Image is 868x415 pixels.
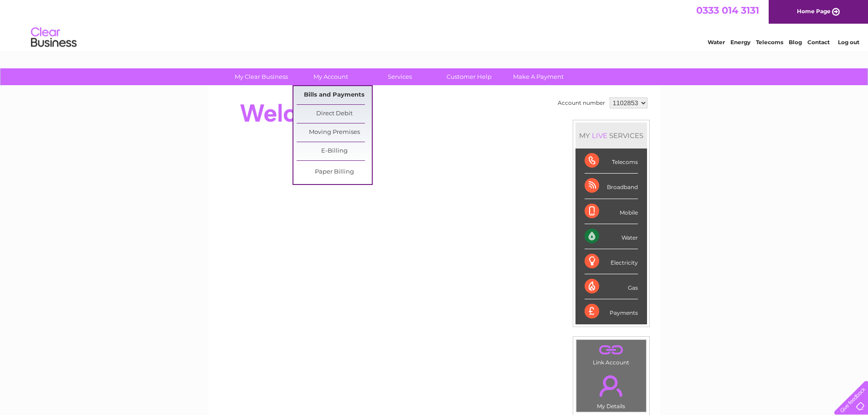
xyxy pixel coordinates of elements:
[585,299,638,324] div: Payments
[585,149,638,174] div: Telecoms
[590,131,609,140] div: LIVE
[297,142,372,160] a: E-Billing
[576,368,647,412] td: My Details
[696,5,759,16] a: 0333 014 3131
[431,68,507,85] a: Customer Help
[297,163,372,181] a: Paper Billing
[293,68,368,85] a: My Account
[575,123,647,149] div: MY SERVICES
[579,342,644,358] a: .
[362,68,437,85] a: Services
[576,339,647,368] td: Link Account
[789,39,802,46] a: Blog
[297,123,372,142] a: Moving Premises
[585,274,638,299] div: Gas
[838,39,859,46] a: Log out
[585,224,638,249] div: Water
[297,105,372,123] a: Direct Debit
[730,39,750,46] a: Energy
[585,199,638,224] div: Mobile
[224,68,299,85] a: My Clear Business
[31,24,77,51] img: logo.png
[807,39,830,46] a: Contact
[756,39,783,46] a: Telecoms
[501,68,576,85] a: Make A Payment
[219,5,650,44] div: Clear Business is a trading name of Verastar Limited (registered in [GEOGRAPHIC_DATA] No. 3667643...
[555,95,607,111] td: Account number
[708,39,725,46] a: Water
[585,174,638,199] div: Broadband
[579,370,644,402] a: .
[297,86,372,104] a: Bills and Payments
[585,249,638,274] div: Electricity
